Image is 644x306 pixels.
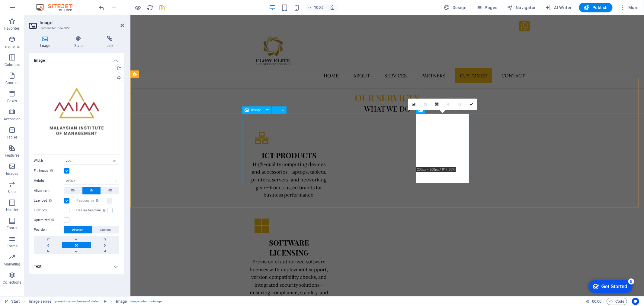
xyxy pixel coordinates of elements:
[116,298,127,305] span: Click to select. Double-click to edit
[442,3,469,12] div: Design (Ctrl+Alt+Y)
[40,20,124,25] h2: Image
[159,4,166,11] i: Save (Ctrl+S)
[134,4,142,11] button: Click here to leave preview mode and continue editing
[129,298,162,305] span: . image-columns-image
[592,298,601,305] span: 00 00
[584,5,608,11] span: Publish
[7,135,18,140] p: Tables
[507,5,536,11] span: Navigator
[632,298,639,305] button: Usercentrics
[92,226,119,233] button: Custom
[34,187,64,194] label: Alignment
[98,4,105,11] button: undo
[4,26,20,31] p: Favorites
[607,298,627,305] button: Code
[34,207,64,214] label: Lightbox
[454,99,466,110] a: Greyscale
[98,4,105,11] i: Undo: Duplicate elements (Ctrl+Z)
[314,4,324,11] h6: 100%
[476,5,497,11] span: Pages
[77,197,107,204] label: Responsive
[72,226,84,233] span: Direction
[579,3,613,12] button: Publish
[617,3,641,12] button: More
[5,298,20,305] a: Click to cancel selection. Double-click to open Pages
[104,300,107,303] i: This element is a customizable preset
[330,5,335,10] i: On resize automatically adjust zoom level to fit chosen device.
[5,3,49,16] div: Get Started 5 items remaining, 0% complete
[4,262,20,267] p: Marketing
[442,3,469,12] button: Design
[7,99,17,103] p: Boxes
[3,280,21,285] p: Collections
[505,3,538,12] button: Navigator
[40,25,112,31] h3: Element #ed-new-922
[29,36,63,48] h4: Image
[29,298,162,305] nav: breadcrumb
[5,80,19,85] p: Content
[443,99,454,110] a: Blur
[96,36,124,48] h4: Link
[100,226,111,233] span: Custom
[34,69,119,155] div: MIM-Photoroom-kFeFA00tmVJjNK2TSLAlBA.png
[29,259,124,274] h4: Text
[35,4,80,11] img: Editor Logo
[4,117,21,122] p: Accordion
[147,4,154,11] i: Reload page
[45,1,51,7] div: 5
[420,99,431,110] a: Crop mode
[596,299,597,304] span: :
[431,99,443,110] a: Change orientation
[34,226,64,233] label: Position
[34,197,64,204] label: Lazyload
[29,53,124,64] h4: Image
[5,44,20,49] p: Elements
[6,207,18,212] p: Header
[34,159,64,162] label: Width
[546,5,572,11] span: AI Writer
[586,298,602,305] h6: Session time
[620,5,639,11] span: More
[34,216,64,224] label: Optimized
[34,179,64,182] label: Height
[29,298,52,305] span: Click to select. Double-click to edit
[8,189,17,194] p: Slider
[54,298,101,305] span: . preset-image-columns-v2-default
[146,4,154,11] button: reload
[251,108,261,112] span: Image
[18,7,44,12] div: Get Started
[609,298,624,305] span: Code
[474,3,500,12] button: Pages
[34,167,64,174] label: Fit image
[7,244,18,249] p: Forms
[64,226,92,233] button: Direction
[444,5,467,11] span: Design
[7,226,18,230] p: Footer
[6,171,18,176] p: Images
[408,99,420,110] a: Select files from the file manager, stock photos, or upload file(s)
[159,4,166,11] button: save
[5,153,19,158] p: Features
[77,207,107,214] label: Use as headline
[5,62,20,67] p: Columns
[305,4,326,11] button: 100%
[466,99,477,110] a: Confirm ( Ctrl ⏎ )
[63,36,95,48] h4: Style
[543,3,574,12] button: AI Writer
